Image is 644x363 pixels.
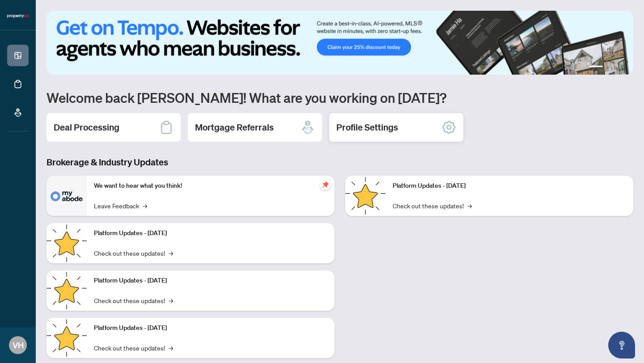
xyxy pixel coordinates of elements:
[606,66,610,69] button: 2
[13,339,24,351] span: VH
[169,343,173,353] span: →
[47,176,87,216] img: We want to hear what you think!
[169,248,173,258] span: →
[47,223,87,263] img: Platform Updates - September 16, 2025
[589,66,603,69] button: 1
[169,295,173,305] span: →
[467,201,472,211] span: →
[54,121,119,134] h2: Deal Processing
[47,11,633,75] img: Slide 0
[393,181,626,191] p: Platform Updates - [DATE]
[94,248,173,258] a: Check out these updates!→
[614,66,617,69] button: 3
[94,201,147,211] a: Leave Feedback→
[621,66,624,69] button: 4
[94,276,327,286] p: Platform Updates - [DATE]
[94,343,173,353] a: Check out these updates!→
[393,201,472,211] a: Check out these updates!→
[94,228,327,238] p: Platform Updates - [DATE]
[320,179,331,190] span: pushpin
[47,318,87,358] img: Platform Updates - July 8, 2025
[143,201,147,211] span: →
[608,332,635,359] button: Open asap
[345,176,386,216] img: Platform Updates - June 23, 2025
[47,156,633,169] h3: Brokerage & Industry Updates
[336,121,398,134] h2: Profile Settings
[47,270,87,311] img: Platform Updates - July 21, 2025
[94,295,173,305] a: Check out these updates!→
[47,89,633,106] h1: Welcome back [PERSON_NAME]! What are you working on [DATE]?
[94,323,327,333] p: Platform Updates - [DATE]
[195,121,274,134] h2: Mortgage Referrals
[94,181,327,191] p: We want to hear what you think!
[7,13,29,19] img: logo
